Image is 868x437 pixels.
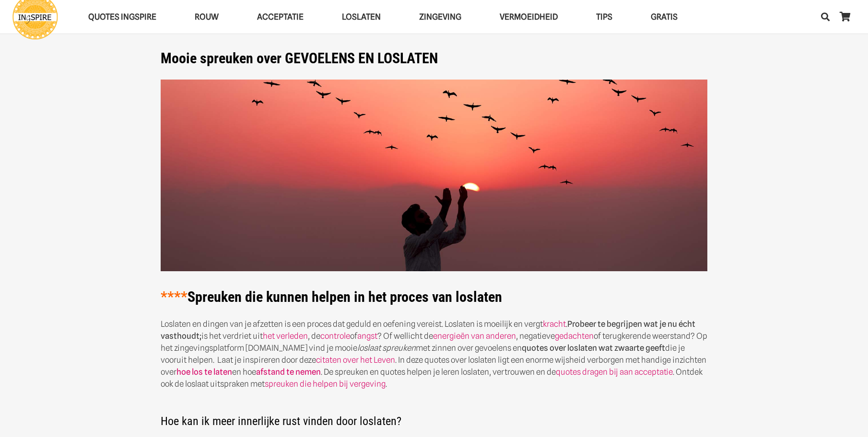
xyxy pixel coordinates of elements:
[263,331,308,341] a: het verleden
[161,318,707,390] p: Loslaten en dingen van je afzetten is een proces dat geduld en oefening vereist. Loslaten is moei...
[257,12,304,22] span: Acceptatie
[632,5,697,29] a: GRATISGRATIS Menu
[161,288,502,305] strong: Spreuken die kunnen helpen in het proces van loslaten
[500,12,558,22] span: VERMOEIDHEID
[238,5,323,29] a: AcceptatieAcceptatie Menu
[357,343,416,353] em: loslaat spreuken
[400,5,481,29] a: ZingevingZingeving Menu
[323,5,400,29] a: LoslatenLoslaten Menu
[88,12,156,22] span: QUOTES INGSPIRE
[161,402,707,428] h2: Hoe kan ik meer innerlijke rust vinden door loslaten?
[161,50,707,67] h1: Mooie spreuken over GEVOELENS EN LOSLATEN
[555,331,594,341] a: gedachten
[596,12,612,22] span: TIPS
[556,367,673,377] a: quotes dragen bij aan acceptatie
[522,343,665,353] strong: quotes over loslaten wat zwaarte geeft
[419,12,461,22] span: Zingeving
[265,379,386,389] a: spreuken die helpen bij vergeving
[433,331,516,341] a: energieën van anderen
[577,5,632,29] a: TIPSTIPS Menu
[316,355,395,365] a: citaten over het Leven
[161,319,695,341] strong: Probeer te begrijpen wat je nu écht vasthoudt;
[161,80,707,272] img: Loslaten quotes - spreuken over leren loslaten en, accepteren, gedachten loslaten en controle ler...
[176,367,232,377] a: hoe los te laten
[342,12,381,22] span: Loslaten
[320,331,350,341] a: controle
[256,367,321,377] a: afstand te nemen
[816,5,835,29] a: Zoeken
[195,12,219,22] span: ROUW
[651,12,678,22] span: GRATIS
[481,5,577,29] a: VERMOEIDHEIDVERMOEIDHEID Menu
[176,5,238,29] a: ROUWROUW Menu
[357,331,377,341] a: angst
[543,319,566,329] a: kracht
[69,5,176,29] a: QUOTES INGSPIREQUOTES INGSPIRE Menu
